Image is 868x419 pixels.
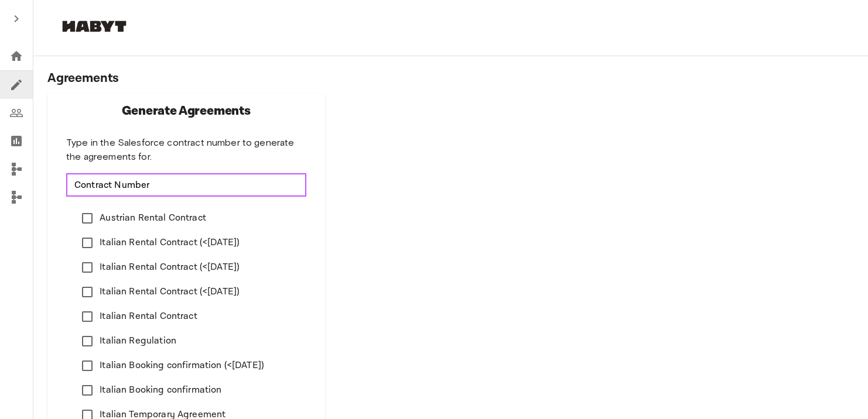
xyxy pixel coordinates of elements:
[59,20,129,32] img: Habyt
[100,310,197,324] span: Italian Rental Contract
[100,236,240,250] span: Italian Rental Contract (<[DATE])
[47,70,854,87] h2: Agreements
[100,334,176,348] span: Italian Regulation
[100,211,206,225] span: Austrian Rental Contract
[100,359,264,373] span: Italian Booking confirmation (<[DATE])
[122,103,251,119] h2: Generate Agreements
[100,383,221,397] span: Italian Booking confirmation
[100,260,240,274] span: Italian Rental Contract (<[DATE])
[66,136,306,164] div: Type in the Salesforce contract number to generate the agreements for.
[100,285,240,299] span: Italian Rental Contract (<[DATE])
